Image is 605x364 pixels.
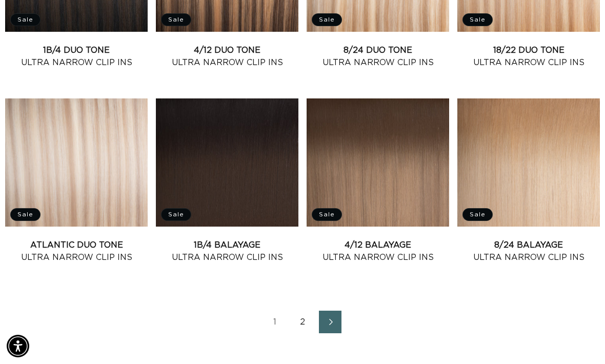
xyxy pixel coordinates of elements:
a: 1B/4 Duo Tone Ultra Narrow Clip Ins [5,44,148,69]
iframe: Chat Widget [554,315,605,364]
a: 4/12 Duo Tone Ultra Narrow Clip Ins [156,44,298,69]
a: 8/24 Duo Tone Ultra Narrow Clip Ins [307,44,449,69]
a: 1B/4 Balayage Ultra Narrow Clip Ins [156,239,298,264]
a: 8/24 Balayage Ultra Narrow Clip Ins [457,239,600,264]
a: Page 2 [291,311,314,333]
nav: Pagination [5,311,600,333]
div: Accessibility Menu [7,335,29,357]
a: Atlantic Duo Tone Ultra Narrow Clip Ins [5,239,148,264]
a: 4/12 Balayage Ultra Narrow Clip Ins [307,239,449,264]
a: Next page [319,311,341,333]
a: Page 1 [264,311,286,333]
a: 18/22 Duo Tone Ultra Narrow Clip Ins [457,44,600,69]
